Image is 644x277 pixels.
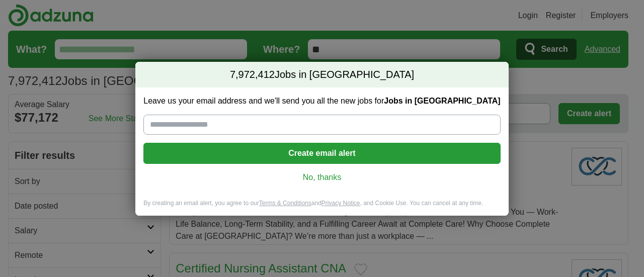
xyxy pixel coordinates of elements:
[230,68,275,82] span: 7,972,412
[135,62,508,88] h2: Jobs in [GEOGRAPHIC_DATA]
[151,172,492,183] a: No, thanks
[321,200,360,207] a: Privacy Notice
[135,199,508,216] div: By creating an email alert, you agree to our and , and Cookie Use. You can cancel at any time.
[259,200,311,207] a: Terms & Conditions
[143,96,500,107] label: Leave us your email address and we'll send you all the new jobs for
[143,143,500,164] button: Create email alert
[384,97,500,105] strong: Jobs in [GEOGRAPHIC_DATA]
